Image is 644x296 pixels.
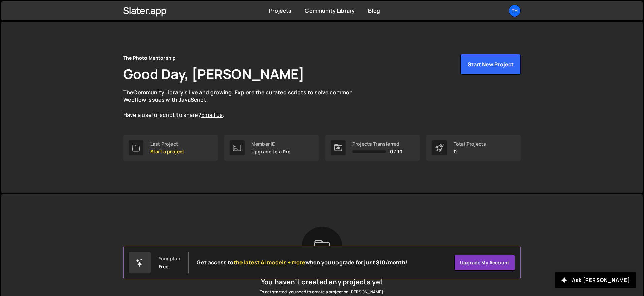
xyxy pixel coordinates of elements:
[159,264,169,269] div: Free
[352,141,402,147] div: Projects Transferred
[260,289,384,295] p: To get started, you need to create a project on [PERSON_NAME].
[234,259,305,266] span: the latest AI models + more
[201,111,223,119] a: Email us
[454,141,486,147] div: Total Projects
[159,256,180,261] div: Your plan
[368,7,380,14] a: Blog
[460,54,521,75] button: Start New Project
[150,149,184,154] p: Start a project
[123,65,304,83] h1: Good Day, [PERSON_NAME]
[555,272,636,288] button: Ask [PERSON_NAME]
[251,141,291,147] div: Member ID
[390,149,402,154] span: 0 / 10
[197,259,407,266] h2: Get access to when you upgrade for just $10/month!
[150,141,184,147] div: Last Project
[123,89,366,119] p: The is live and growing. Explore the curated scripts to solve common Webflow issues with JavaScri...
[123,54,176,62] div: The Photo Mentorship
[251,149,291,154] p: Upgrade to a Pro
[133,89,183,96] a: Community Library
[269,7,291,14] a: Projects
[509,5,521,17] a: Th
[260,278,384,286] h5: You haven’t created any projects yet
[123,135,218,161] a: Last Project Start a project
[305,7,355,14] a: Community Library
[454,149,486,154] p: 0
[454,255,515,271] a: Upgrade my account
